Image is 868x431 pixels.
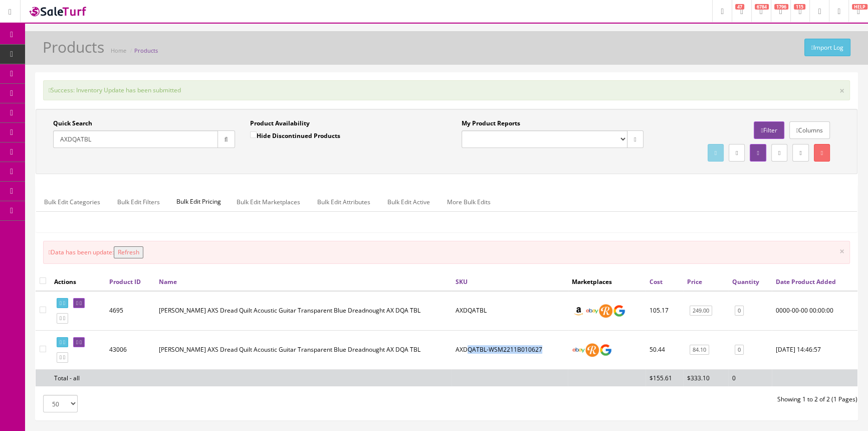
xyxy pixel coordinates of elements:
[155,330,452,369] td: Dean AXS Dread Quilt Acoustic Guitar Transparent Blue Dreadnought AX DQA TBL
[36,192,108,212] a: Bulk Edit Categories
[309,192,378,212] a: Bulk Edit Attributes
[645,330,683,369] td: 50.44
[732,277,759,286] a: Quantity
[772,291,857,331] td: 0000-00-00 00:00:00
[568,272,645,291] th: Marketplaces
[839,86,844,95] button: ×
[735,4,744,10] span: 47
[379,192,438,212] a: Bulk Edit Active
[43,80,850,100] div: Success: Inventory Update has been submitted
[109,277,141,286] a: Product ID
[50,272,105,291] th: Actions
[735,306,744,316] a: 0
[250,130,340,140] label: Hide Discontinued Products
[169,192,229,211] span: Bulk Edit Pricing
[105,330,155,369] td: 43006
[50,369,105,386] td: Total - all
[462,119,520,128] label: My Product Reports
[43,241,850,264] div: Data has been update:
[159,277,177,286] a: Name
[728,369,772,386] td: 0
[114,246,143,258] button: Refresh
[585,304,599,318] img: ebay
[155,291,452,331] td: Dean AXS Dread Quilt Acoustic Guitar Transparent Blue Dreadnought AX DQA TBL
[53,119,92,128] label: Quick Search
[612,304,626,318] img: google_shopping
[687,277,702,286] a: Price
[683,369,728,386] td: $333.10
[439,192,499,212] a: More Bulk Edits
[649,277,663,286] a: Cost
[755,4,769,10] span: 6784
[134,47,158,54] a: Products
[804,39,850,56] a: Import Log
[250,119,310,128] label: Product Availability
[447,395,865,404] div: Showing 1 to 2 of 2 (1 Pages)
[105,291,155,331] td: 4695
[645,291,683,331] td: 105.17
[772,330,857,369] td: 2025-07-14 14:46:57
[43,39,104,55] h1: Products
[852,4,867,10] span: HELP
[250,131,257,138] input: Hide Discontinued Products
[789,121,830,139] a: Columns
[111,47,126,54] a: Home
[229,192,308,212] a: Bulk Edit Marketplaces
[456,277,468,286] a: SKU
[585,343,599,357] img: reverb
[53,130,218,148] input: Search
[754,121,784,139] a: Filter
[599,304,612,318] img: reverb
[690,306,712,316] a: 249.00
[109,192,168,212] a: Bulk Edit Filters
[690,345,709,355] a: 84.10
[794,4,805,10] span: 115
[645,369,683,386] td: $155.61
[776,277,836,286] a: Date Product Added
[452,291,568,331] td: AXDQATBL
[452,330,568,369] td: AXDQATBL-WSM2211B010627
[28,5,88,18] img: SaleTurf
[735,345,744,355] a: 0
[839,246,844,255] button: ×
[774,4,788,10] span: 1796
[572,343,585,357] img: ebay
[599,343,612,357] img: google_shopping
[572,304,585,318] img: amazon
